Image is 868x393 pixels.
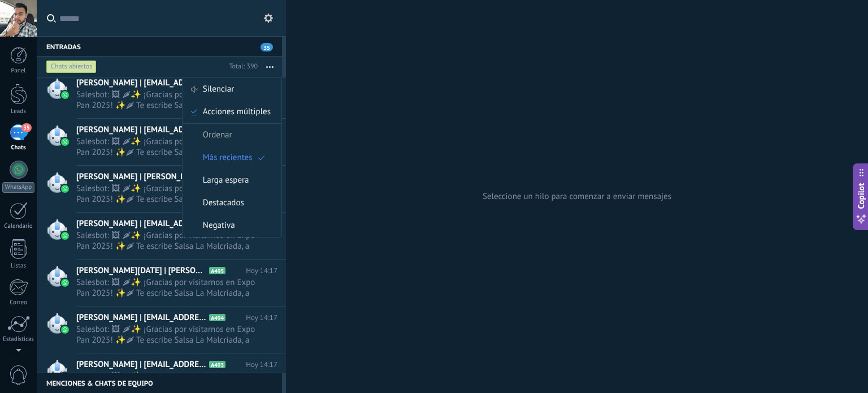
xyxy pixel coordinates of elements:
div: Total: 390 [224,61,258,72]
span: A493 [209,361,225,368]
img: waba.svg [61,326,69,334]
span: A494 [209,314,225,321]
span: Salesbot: 🖼 🌶✨ ¡Gracias por visitarnos en Expo Pan 2025! ✨🌶 Te escribe Salsa La Malcriada, a nomb... [76,89,256,111]
span: Hoy 14:17 [246,312,277,323]
img: waba.svg [61,279,69,287]
span: 35 [21,123,31,132]
span: Ordenar [203,124,232,146]
span: Salesbot: 🖼 🌶✨ ¡Gracias por visitarnos en Expo Pan 2025! ✨🌶 Te escribe Salsa La Malcriada, a nomb... [76,324,256,346]
span: Acciones múltiples [203,101,271,123]
div: Listas [2,262,35,270]
a: [PERSON_NAME] | [PERSON_NAME][EMAIL_ADDRESS][DOMAIN_NAME] | Expo Pan 2025 A498 Hoy 14:17 Salesbot... [37,166,286,212]
span: [PERSON_NAME] | [EMAIL_ADDRESS][DOMAIN_NAME] | Expo Pan 2025 [76,77,207,89]
span: Salesbot: 🖼 🌶✨ ¡Gracias por visitarnos en Expo Pan 2025! ✨🌶 Te escribe Salsa La Malcriada, a nomb... [76,371,256,392]
span: Negativa [203,214,235,237]
span: Hoy 14:17 [246,265,277,277]
span: [PERSON_NAME] | [EMAIL_ADDRESS][DOMAIN_NAME] | Expo Pan 2025 [76,359,207,370]
div: Panel [2,67,35,75]
span: 35 [261,43,273,51]
span: [PERSON_NAME] | [PERSON_NAME][EMAIL_ADDRESS][DOMAIN_NAME] | Expo Pan 2025 [76,171,207,183]
span: [PERSON_NAME] | [EMAIL_ADDRESS][DOMAIN_NAME] | Expo Pan 2025 [76,124,207,136]
span: Salesbot: 🖼 🌶✨ ¡Gracias por visitarnos en Expo Pan 2025! ✨🌶 Te escribe Salsa La Malcriada, a nomb... [76,230,256,252]
a: [PERSON_NAME][DATE] | [PERSON_NAME][EMAIL_ADDRESS][DOMAIN_NAME] | Expo Pan 2025 A495 Hoy 14:17 Sa... [37,260,286,306]
span: Salesbot: 🖼 🌶✨ ¡Gracias por visitarnos en Expo Pan 2025! ✨🌶 Te escribe Salsa La Malcriada, a nomb... [76,183,256,205]
img: waba.svg [61,185,69,193]
div: Chats [2,144,35,152]
span: [PERSON_NAME] | [EMAIL_ADDRESS][DOMAIN_NAME] | Expo Pan 2025 [76,312,207,323]
span: Destacados [203,192,244,214]
span: Larga espera [203,169,249,192]
div: WhatsApp [2,182,34,193]
span: Silenciar [203,78,235,101]
span: [PERSON_NAME][DATE] | [PERSON_NAME][EMAIL_ADDRESS][DOMAIN_NAME] | Expo Pan 2025 [76,265,207,277]
span: Salesbot: 🖼 🌶✨ ¡Gracias por visitarnos en Expo Pan 2025! ✨🌶 Te escribe Salsa La Malcriada, a nomb... [76,277,256,299]
span: Hoy 14:17 [246,359,277,370]
a: [PERSON_NAME] | [EMAIL_ADDRESS][DOMAIN_NAME] | Expo Pan 2025 A494 Hoy 14:17 Salesbot: 🖼 🌶✨ ¡Graci... [37,306,286,353]
div: Chats abiertos [46,60,97,74]
img: waba.svg [61,138,69,146]
div: Estadísticas [2,336,35,343]
img: waba.svg [61,232,69,240]
span: Más recientes [203,146,253,169]
span: Copilot [856,183,867,209]
span: [PERSON_NAME] | [EMAIL_ADDRESS][DOMAIN_NAME] | Expo Pan 2025 [76,218,207,230]
img: waba.svg [61,91,69,99]
a: [PERSON_NAME] | [EMAIL_ADDRESS][DOMAIN_NAME] | Expo Pan 2025 A496 Hoy 14:17 Salesbot: 🖼 🌶✨ ¡Graci... [37,213,286,259]
span: A495 [209,267,225,274]
div: Entradas [37,36,282,57]
a: [PERSON_NAME] | [EMAIL_ADDRESS][DOMAIN_NAME] | Expo Pan 2025 A499 Hoy 14:17 Salesbot: 🖼 🌶✨ ¡Graci... [37,119,286,165]
div: Leads [2,108,35,115]
a: [PERSON_NAME] | [EMAIL_ADDRESS][DOMAIN_NAME] | Expo Pan 2025 A500 Hoy 14:17 Salesbot: 🖼 🌶✨ ¡Graci... [37,72,286,118]
div: Calendario [2,223,35,230]
span: Salesbot: 🖼 🌶✨ ¡Gracias por visitarnos en Expo Pan 2025! ✨🌶 Te escribe Salsa La Malcriada, a nomb... [76,136,256,158]
button: Más [258,57,282,77]
div: Menciones & Chats de equipo [37,373,282,393]
div: Correo [2,299,35,306]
